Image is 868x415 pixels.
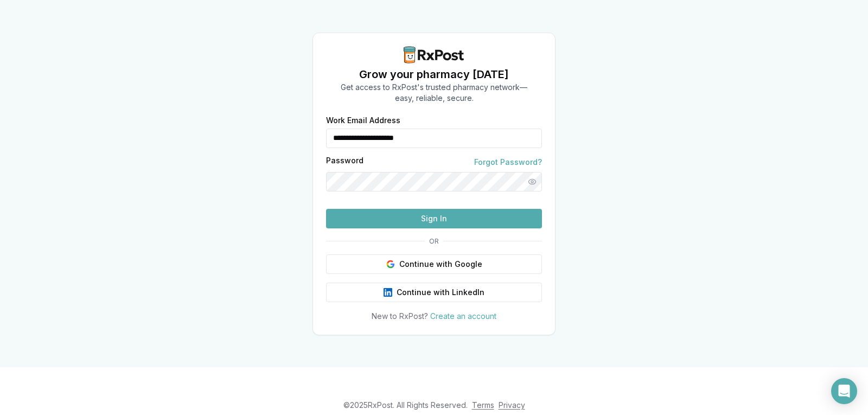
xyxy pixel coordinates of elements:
[326,157,363,168] label: Password
[372,311,428,321] span: New to RxPost?
[522,172,542,191] button: Show password
[326,117,542,124] label: Work Email Address
[399,46,469,63] img: RxPost Logo
[341,67,527,82] h1: Grow your pharmacy [DATE]
[499,400,525,410] a: Privacy
[474,157,542,168] a: Forgot Password?
[384,288,392,297] img: LinkedIn
[430,311,496,321] a: Create an account
[326,209,542,228] button: Sign In
[341,82,527,104] p: Get access to RxPost's trusted pharmacy network— easy, reliable, secure.
[472,400,494,410] a: Terms
[326,254,542,274] button: Continue with Google
[326,283,542,302] button: Continue with LinkedIn
[386,260,395,269] img: Google
[831,378,857,404] div: Open Intercom Messenger
[425,237,443,246] span: OR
